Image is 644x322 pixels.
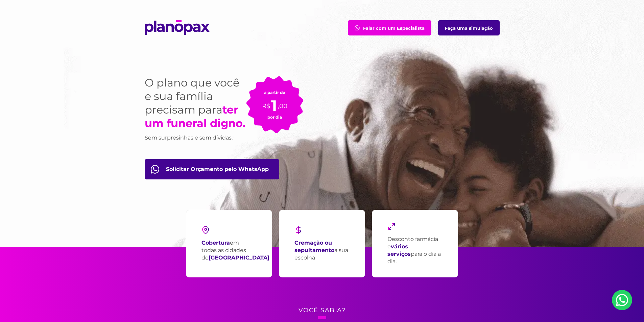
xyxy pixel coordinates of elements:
a: Orçamento pelo WhatsApp btn-orcamento [145,159,279,179]
img: dollar [294,226,303,234]
strong: [GEOGRAPHIC_DATA] [209,254,269,261]
p: R$ ,00 [262,95,287,110]
p: em todas as cidades do [201,239,269,262]
strong: Cobertura [201,240,230,246]
h3: Sem surpresinhas e sem dívidas. [145,133,246,142]
img: fale com consultor [151,165,159,174]
p: a sua escolha [294,239,350,262]
img: planopax [145,20,210,35]
a: Faça uma simulação [438,20,500,35]
img: pin [201,226,210,234]
strong: Cremação ou sepultamento [294,240,334,253]
strong: vários serviços [387,243,411,257]
strong: ter um funeral digno. [145,103,245,130]
img: maximize [387,222,396,230]
a: Nosso Whatsapp [612,290,632,310]
p: Desconto farmácia e para o dia a dia. [387,236,443,265]
img: fale com consultor [355,25,360,30]
a: Falar com um Especialista [348,20,431,35]
span: 1 [271,96,277,115]
small: por dia [267,115,282,120]
h1: O plano que você e sua família precisam para [145,76,246,130]
h4: Você sabia? [145,304,500,316]
small: a partir de [264,90,285,95]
